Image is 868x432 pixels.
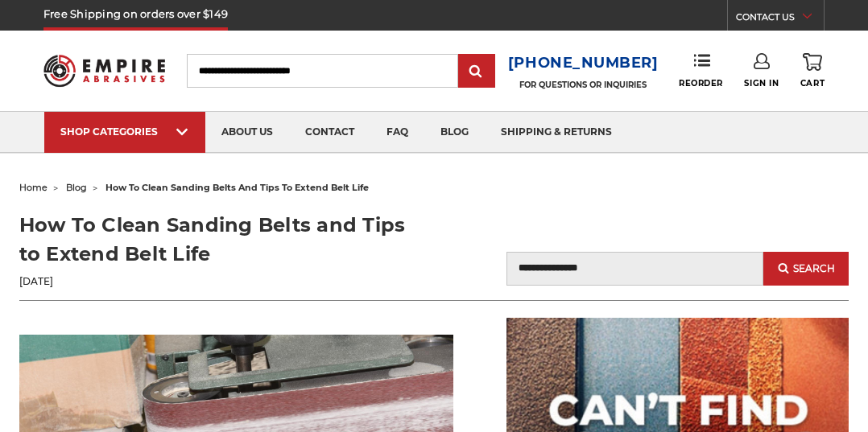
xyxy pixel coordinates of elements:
div: SHOP CATEGORIES [60,125,189,138]
p: FOR QUESTIONS OR INQUIRIES [508,80,659,90]
span: Cart [800,78,825,88]
span: Search [793,263,835,274]
a: Cart [800,53,825,88]
a: CONTACT US [736,8,824,31]
span: how to clean sanding belts and tips to extend belt life [105,182,369,193]
a: shipping & returns [485,112,628,153]
a: home [19,182,48,193]
a: contact [289,112,370,153]
span: Sign In [744,78,779,88]
h1: How To Clean Sanding Belts and Tips to Extend Belt Life [19,211,423,269]
a: blog [424,112,485,153]
a: blog [66,182,87,193]
img: Empire Abrasives [43,47,165,94]
span: Reorder [679,78,723,88]
a: Reorder [679,53,723,88]
a: faq [370,112,424,153]
p: [DATE] [19,274,423,289]
button: Search [763,252,849,286]
input: Submit [461,56,493,88]
a: [PHONE_NUMBER] [508,51,659,75]
a: about us [205,112,289,153]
